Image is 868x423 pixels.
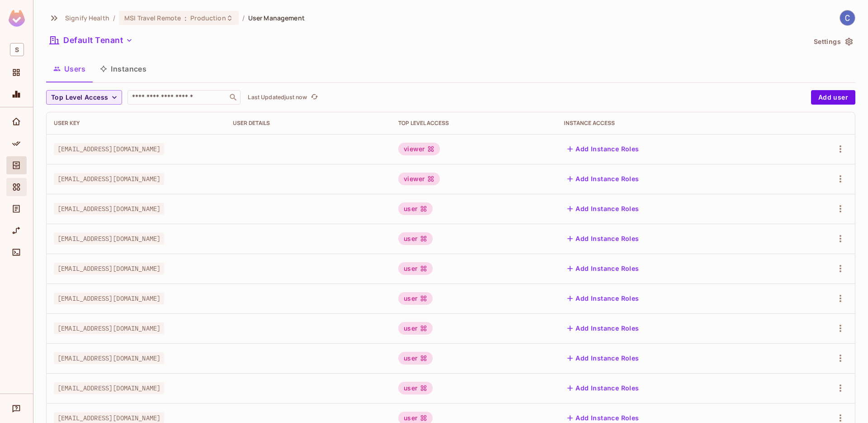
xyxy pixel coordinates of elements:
div: user [398,382,433,394]
li: / [113,14,115,22]
div: Workspace: Signify Health [6,39,27,60]
div: viewer [398,173,440,185]
span: the active workspace [65,14,109,22]
img: SReyMgAAAABJRU5ErkJggg== [9,10,25,27]
div: URL Mapping [6,221,27,240]
button: Add Instance Roles [564,351,642,365]
div: user [398,322,433,335]
div: User Details [233,120,384,127]
img: Chick Leiby [840,10,855,25]
div: Home [6,113,27,131]
span: [EMAIL_ADDRESS][DOMAIN_NAME] [54,143,164,155]
button: Add Instance Roles [564,261,642,276]
button: Add Instance Roles [564,142,642,156]
li: / [242,14,245,22]
span: [EMAIL_ADDRESS][DOMAIN_NAME] [54,382,164,394]
span: MSI Travel Remote [124,14,181,22]
div: Projects [6,63,27,82]
span: [EMAIL_ADDRESS][DOMAIN_NAME] [54,203,164,215]
span: Top Level Access [51,92,108,103]
button: Settings [810,34,855,49]
span: [EMAIL_ADDRESS][DOMAIN_NAME] [54,352,164,364]
div: Directory [6,156,27,174]
button: Top Level Access [46,90,122,105]
div: Help & Updates [6,399,27,418]
span: [EMAIL_ADDRESS][DOMAIN_NAME] [54,293,164,304]
button: refresh [309,92,320,103]
span: [EMAIL_ADDRESS][DOMAIN_NAME] [54,173,164,185]
span: refresh [311,93,318,102]
div: Top Level Access [398,120,549,127]
button: Add Instance Roles [564,172,642,186]
span: User Management [248,14,305,22]
div: User Key [54,120,218,127]
button: Add Instance Roles [564,291,642,306]
span: S [10,43,24,56]
button: Add Instance Roles [564,321,642,336]
span: : [184,14,187,22]
button: Add user [811,90,855,105]
div: user [398,262,433,275]
span: [EMAIL_ADDRESS][DOMAIN_NAME] [54,233,164,245]
p: Last Updated just now [248,94,307,101]
span: [EMAIL_ADDRESS][DOMAIN_NAME] [54,263,164,274]
div: user [398,292,433,305]
div: Monitoring [6,85,27,103]
div: user [398,202,433,215]
button: Users [46,58,93,80]
button: Instances [93,58,154,80]
div: viewer [398,143,440,155]
button: Add Instance Roles [564,231,642,246]
div: user [398,232,433,245]
div: Elements [6,178,27,196]
span: Click to refresh data [307,92,320,103]
button: Add Instance Roles [564,202,642,216]
div: Instance Access [564,120,777,127]
button: Default Tenant [46,33,137,48]
span: Production [190,14,226,22]
span: [EMAIL_ADDRESS][DOMAIN_NAME] [54,322,164,334]
div: Connect [6,243,27,261]
div: Policy [6,135,27,153]
div: Audit Log [6,200,27,218]
button: Add Instance Roles [564,381,642,395]
div: user [398,352,433,365]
